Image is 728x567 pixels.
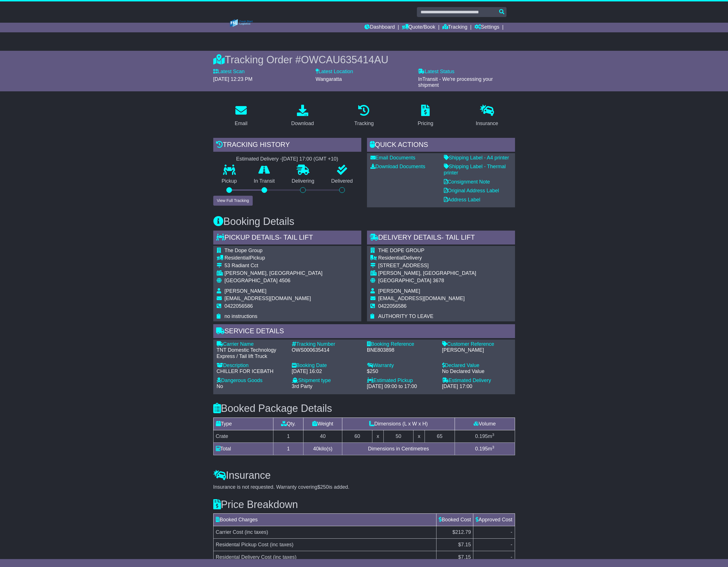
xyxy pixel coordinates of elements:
[492,445,494,449] sup: 3
[213,231,361,246] div: Pickup Details
[216,542,269,547] span: Residental Pickup Cost
[245,178,283,184] p: In Transit
[455,418,515,430] td: Volume
[367,138,515,153] div: Quick Actions
[316,69,353,75] label: Latest Location
[213,514,436,526] td: Booked Charges
[213,484,515,490] div: Insurance is not requested. Warranty covering is added.
[225,278,278,283] span: [GEOGRAPHIC_DATA]
[367,362,436,369] div: Warranty
[511,529,512,535] span: -
[225,313,258,319] span: no instructions
[367,368,436,375] div: $250
[370,155,415,161] a: Email Documents
[372,430,383,442] td: x
[433,278,444,283] span: 3678
[511,554,512,560] span: -
[378,278,431,283] span: [GEOGRAPHIC_DATA]
[291,120,314,127] div: Download
[303,442,342,455] td: kilo(s)
[235,120,247,127] div: Email
[270,542,294,547] span: (inc taxes)
[354,120,374,127] div: Tracking
[217,362,286,369] div: Description
[225,248,263,253] span: The Dope Group
[213,324,515,340] div: Service Details
[217,347,286,359] div: TNT Domestic Technology Express / Tail lift Truck
[444,179,490,185] a: Consignment Note
[444,197,480,203] a: Address Label
[378,248,425,253] span: THE DOPE GROUP
[213,196,253,206] button: View Full Tracking
[273,442,303,455] td: 1
[378,255,476,261] div: Delivery
[442,23,467,32] a: Tracking
[303,418,342,430] td: Weight
[473,514,515,526] td: Approved Cost
[231,103,251,129] a: Email
[217,383,223,389] span: No
[378,303,407,309] span: 0422056586
[442,341,512,347] div: Customer Reference
[378,270,476,277] div: [PERSON_NAME], [GEOGRAPHIC_DATA]
[292,362,361,369] div: Booking Date
[444,188,499,193] a: Original Address Label
[367,341,436,347] div: Booking Reference
[213,442,273,455] td: Total
[414,103,437,129] a: Pricing
[425,430,455,442] td: 65
[436,514,473,526] td: Booked Cost
[364,23,395,32] a: Dashboard
[383,430,413,442] td: 50
[217,368,286,375] div: CHILLER FOR ICEBATH
[213,418,273,430] td: Type
[402,23,435,32] a: Quote/Book
[213,138,361,153] div: Tracking history
[292,341,361,347] div: Tracking Number
[442,383,512,390] div: [DATE] 17:00
[279,233,313,241] span: - Tail Lift
[283,178,323,184] p: Delivering
[292,347,361,353] div: OWS000635414
[292,378,361,384] div: Shipment type
[367,378,436,384] div: Estimated Pickup
[225,255,322,261] div: Pickup
[292,368,361,375] div: [DATE] 16:02
[225,303,253,309] span: 0422056586
[418,120,433,127] div: Pricing
[472,103,502,129] a: Insurance
[492,433,494,437] sup: 3
[452,529,471,535] span: $212.79
[216,529,243,535] span: Carrier Cost
[378,313,434,319] span: AUTHORITY TO LEAVE
[316,76,342,82] span: Wangaratta
[342,430,372,442] td: 60
[342,442,455,455] td: Dimensions in Centimetres
[370,164,425,169] a: Download Documents
[288,103,318,129] a: Download
[213,54,515,66] div: Tracking Order #
[317,484,329,490] span: $250
[367,383,436,390] div: [DATE] 09:00 to 17:00
[444,155,509,161] a: Shipping Label - A4 printer
[475,446,488,452] span: 0.195
[225,263,322,269] div: 53 Radiant Cct
[418,76,493,88] span: InTransit - We're processing your shipment
[213,76,253,82] span: [DATE] 12:23 PM
[367,231,515,246] div: Delivery Details
[279,278,290,283] span: 4506
[418,69,454,75] label: Latest Status
[292,383,313,389] span: 3rd Party
[378,263,476,269] div: [STREET_ADDRESS]
[301,54,388,66] span: OWCAU635414AU
[442,378,512,384] div: Estimated Delivery
[282,156,338,162] div: [DATE] 17:00 (GMT +10)
[213,216,515,227] h3: Booking Details
[216,554,272,560] span: Residental Delivery Cost
[213,156,361,162] div: Estimated Delivery -
[378,255,404,261] span: Residential
[442,368,512,375] div: No Declared Value
[351,103,377,129] a: Tracking
[455,442,515,455] td: m
[213,430,273,442] td: Crate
